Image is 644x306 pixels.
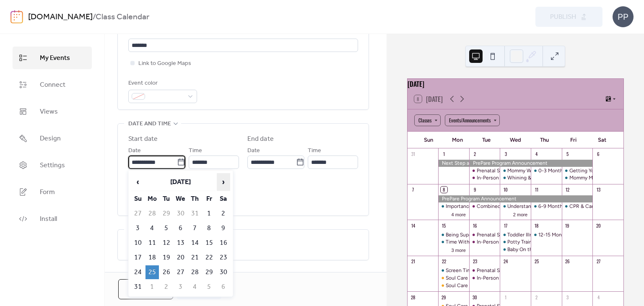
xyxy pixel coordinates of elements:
span: Views [40,107,58,117]
div: Getting Your Baby to Sleep & Crying [562,167,593,174]
div: 15 [441,222,447,228]
td: 29 [203,265,216,279]
span: Time [189,146,202,156]
div: 3 [502,151,509,157]
div: Screen Time and You & Toddler Safety [438,267,469,274]
div: End date [247,134,274,144]
div: 0-3 Month & 3-6 Month Infant Expectations [538,167,639,174]
div: Time With [PERSON_NAME] & Words Matter: Silent Words [446,239,580,246]
div: 12 [564,187,571,193]
td: 2 [160,280,173,294]
a: [DOMAIN_NAME] [28,9,93,25]
td: 4 [145,221,159,235]
div: 18 [533,222,540,228]
td: 11 [145,236,159,250]
div: Fri [559,132,588,148]
div: Time With Toddler & Words Matter: Silent Words [438,239,469,246]
div: In-Person Prenatal Series [477,174,535,182]
div: 8 [441,187,447,193]
div: In-Person Prenatal Series [469,275,500,282]
img: logo [10,10,23,23]
a: Install [13,207,92,230]
div: 27 [595,258,601,265]
div: 10 [502,187,509,193]
b: Class Calendar [96,9,149,25]
td: 6 [174,221,187,235]
div: In-Person Prenatal Series [469,239,500,246]
td: 30 [174,207,187,220]
span: › [217,174,230,190]
span: Time [308,146,321,156]
div: 6 [595,151,601,157]
div: 1 [441,151,447,157]
span: Design [40,134,61,144]
div: In-Person Prenatal Series [469,174,500,182]
td: 5 [203,280,216,294]
div: Understanding Your Infant & Infant Accidents [500,203,531,210]
span: Link to Google Maps [138,59,191,69]
td: 25 [145,265,159,279]
div: 0-3 Month & 3-6 Month Infant Expectations [531,167,562,174]
td: 1 [203,207,216,220]
div: 1 [502,294,509,300]
td: 5 [160,221,173,235]
th: We [174,192,187,206]
td: 26 [160,265,173,279]
div: CPR & Car Seat Safety [562,203,593,210]
th: [DATE] [145,173,216,191]
div: In-Person Prenatal Series [477,239,535,246]
div: Prenatal Series [469,167,500,174]
td: 4 [188,280,202,294]
div: Start date [128,134,158,144]
div: 16 [472,222,478,228]
div: Understanding Your Infant & Infant Accidents [507,203,611,210]
span: Date and time [128,119,171,129]
td: 31 [131,280,145,294]
div: Prenatal Series [477,167,511,174]
button: 3 more [448,246,469,253]
div: 21 [410,258,416,265]
th: Tu [160,192,173,206]
div: 30 [472,294,478,300]
div: Mommy Milestones & Creating Kindness [562,174,593,182]
div: Whining & Tantrums [507,174,554,182]
td: 1 [145,280,159,294]
div: Baby On the Move & Staying Out of Debt [500,246,531,253]
div: 6-9 Month & 9-12 Month Infant Expectations [531,203,562,210]
div: Whining & Tantrums [500,174,531,182]
div: 9 [472,187,478,193]
td: 24 [131,265,145,279]
td: 3 [131,221,145,235]
div: Toddler Illness & Toddler Oral Health [507,231,591,239]
div: 6-9 Month & 9-12 Month Infant Expectations [538,203,641,210]
div: Prenatal Series [469,231,500,239]
div: [DATE] [408,79,623,89]
div: 17 [502,222,509,228]
td: 10 [131,236,145,250]
div: 12-15 Month & 15-18 Month Milestones [531,231,562,239]
div: Baby On the Move & Staying Out of Debt [507,246,601,253]
th: Sa [217,192,230,206]
a: Settings [13,154,92,176]
div: 20 [595,222,601,228]
div: Prenatal Series [469,267,500,274]
div: CPR & Car Seat Safety [569,203,621,210]
td: 23 [217,251,230,265]
div: Soul Care (Spiritual) Series - Doctor Dad [438,275,469,282]
td: 9 [217,221,230,235]
div: 5 [564,151,571,157]
div: 12-15 Month & 15-18 Month Milestones [538,231,628,239]
td: 8 [203,221,216,235]
div: Being Super Mom & Credit Scores: the Good, the Bad, the Ugly [446,231,589,239]
span: Date [247,146,260,156]
div: Location [128,27,356,37]
div: 26 [564,258,571,265]
a: Views [13,100,92,123]
span: My Events [40,53,70,63]
div: Combined Prenatal Series – Labor & Delivery [469,203,500,210]
div: Mommy Work & Quality Childcare [500,167,531,174]
td: 28 [145,207,159,220]
div: Mommy Work & Quality Childcare [507,167,584,174]
div: Prenatal Series [477,231,511,239]
div: 29 [441,294,447,300]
